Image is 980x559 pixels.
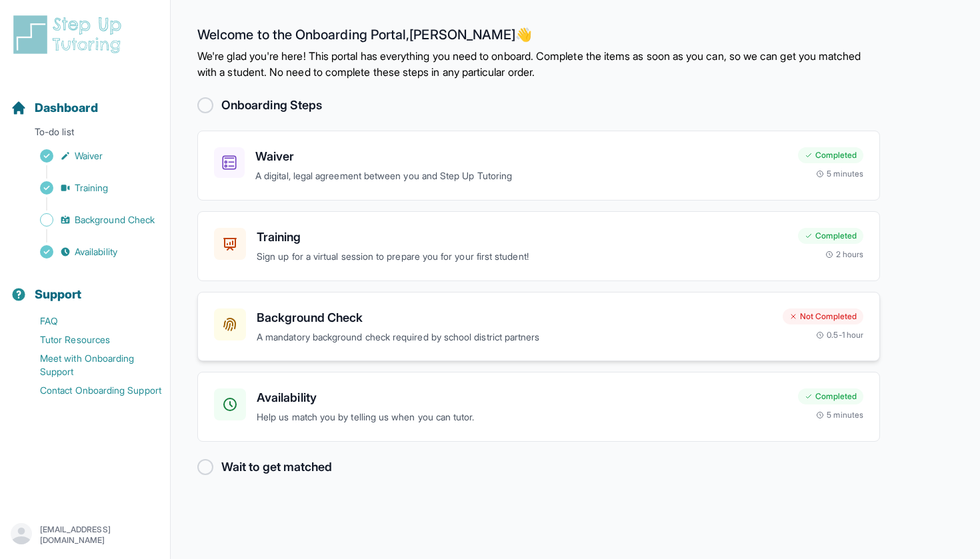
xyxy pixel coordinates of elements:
a: Tutor Resources [11,330,170,349]
div: 2 hours [825,249,864,260]
p: Help us match you by telling us when you can tutor. [257,410,787,425]
div: Completed [798,388,863,404]
span: Waiver [75,149,103,163]
a: Meet with Onboarding Support [11,349,170,381]
span: Availability [75,245,117,259]
p: We're glad you're here! This portal has everything you need to onboard. Complete the items as soo... [197,48,880,80]
a: Dashboard [11,99,98,117]
h2: Onboarding Steps [221,96,322,115]
p: A mandatory background check required by school district partners [257,330,772,345]
p: [EMAIL_ADDRESS][DOMAIN_NAME] [40,524,159,546]
p: Sign up for a virtual session to prepare you for your first student! [257,249,787,265]
div: Not Completed [783,308,863,324]
span: Background Check [75,213,155,227]
h3: Training [257,228,787,247]
div: 0.5-1 hour [816,330,863,340]
div: 5 minutes [816,169,863,179]
h3: Availability [257,388,787,407]
button: Dashboard [5,77,165,123]
h2: Welcome to the Onboarding Portal, [PERSON_NAME] 👋 [197,27,880,48]
div: Completed [798,147,863,163]
h3: Background Check [257,308,772,327]
div: 5 minutes [816,410,863,420]
a: Training [11,179,170,197]
button: Support [5,264,165,309]
a: Availability [11,243,170,261]
h3: Waiver [255,147,787,166]
a: AvailabilityHelp us match you by telling us when you can tutor.Completed5 minutes [197,372,880,442]
div: Completed [798,228,863,244]
span: Training [75,181,109,195]
a: WaiverA digital, legal agreement between you and Step Up TutoringCompleted5 minutes [197,131,880,201]
img: logo [11,13,129,56]
a: Contact Onboarding Support [11,381,170,400]
a: Background Check [11,211,170,229]
span: Support [35,285,82,304]
p: A digital, legal agreement between you and Step Up Tutoring [255,169,787,184]
p: To-do list [5,125,165,144]
a: FAQ [11,312,170,330]
a: Background CheckA mandatory background check required by school district partnersNot Completed0.5... [197,292,880,362]
a: TrainingSign up for a virtual session to prepare you for your first student!Completed2 hours [197,211,880,281]
a: Waiver [11,147,170,165]
h2: Wait to get matched [221,458,332,476]
button: [EMAIL_ADDRESS][DOMAIN_NAME] [11,523,159,547]
span: Dashboard [35,99,98,117]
